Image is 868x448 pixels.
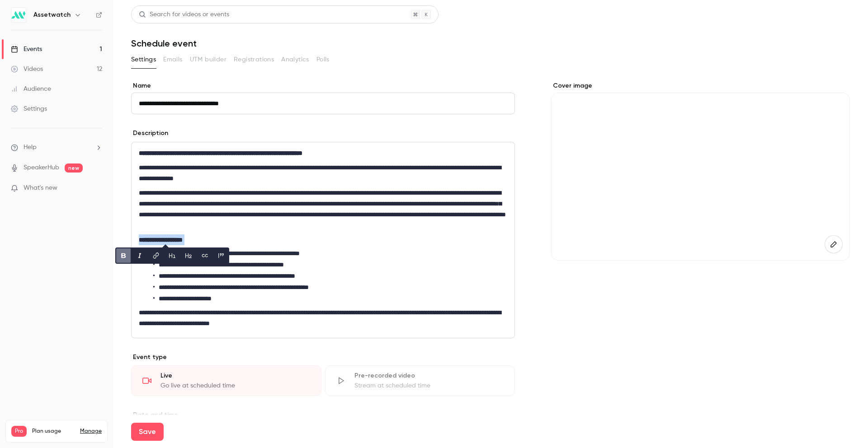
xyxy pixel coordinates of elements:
span: new [65,163,83,173]
span: Polls [316,55,330,65]
span: Plan usage [32,428,75,435]
button: bold [116,248,131,263]
div: Pre-recorded videoStream at scheduled time [325,365,515,396]
div: Go live at scheduled time [160,381,310,390]
label: Description [131,129,168,138]
div: Audience [11,84,51,93]
label: Name [131,81,515,90]
button: italic [132,248,147,263]
div: Pre-recorded video [354,371,504,380]
section: description [131,142,515,338]
span: What's new [24,183,57,193]
img: Assetwatch [11,8,26,22]
div: Events [11,45,42,54]
p: Event type [131,353,515,362]
a: SpeakerHub [24,163,59,173]
label: Cover image [551,81,850,90]
div: Search for videos or events [139,10,229,19]
h1: Schedule event [131,38,850,49]
span: Emails [163,55,182,65]
li: help-dropdown-opener [11,143,102,152]
div: LiveGo live at scheduled time [131,365,321,396]
span: Help [24,143,37,152]
div: Videos [11,65,43,74]
button: blockquote [214,248,228,263]
a: Manage [80,428,102,435]
div: Settings [11,104,47,113]
button: link [149,248,163,263]
span: Analytics [281,55,309,65]
div: Live [160,371,310,380]
span: Registrations [234,55,274,65]
div: Stream at scheduled time [354,381,504,390]
span: UTM builder [190,55,226,65]
button: Settings [131,52,156,67]
h6: Assetwatch [33,10,71,19]
button: Save [131,423,164,441]
div: editor [132,142,514,338]
span: Pro [11,426,27,437]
